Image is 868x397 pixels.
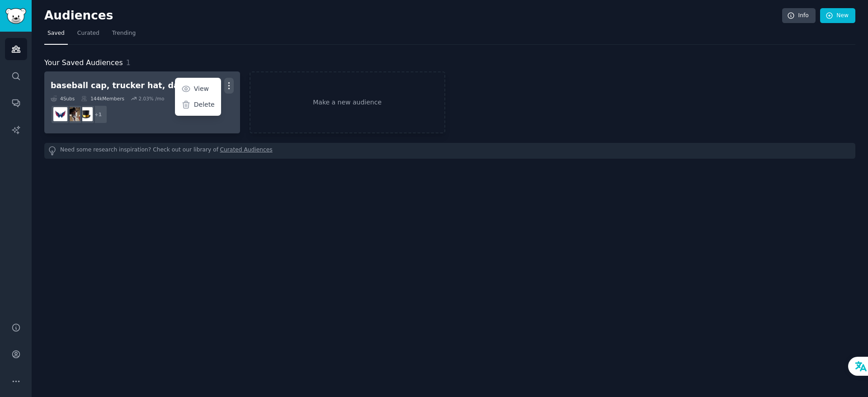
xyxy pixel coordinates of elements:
[51,95,75,102] div: 4 Sub s
[109,26,139,45] a: Trending
[74,26,103,45] a: Curated
[77,29,99,38] span: Curated
[51,80,202,91] div: baseball cap, trucker hat, dad hat
[66,107,80,121] img: CowboyHats
[81,95,124,102] div: 144k Members
[126,58,131,67] span: 1
[138,95,164,102] div: 2.03 % /mo
[44,143,855,159] div: Need some research inspiration? Check out our library of
[112,29,136,38] span: Trending
[176,80,219,99] a: View
[820,8,855,24] a: New
[194,84,209,94] p: View
[79,107,93,121] img: hats
[44,26,68,45] a: Saved
[44,71,240,133] a: baseball cap, trucker hat, dad hatViewDelete4Subs144kMembers2.03% /mo+1hatsCowboyHatscaps
[47,29,65,38] span: Saved
[250,71,445,133] a: Make a new audience
[44,57,123,69] span: Your Saved Audiences
[194,100,215,109] p: Delete
[44,9,782,23] h2: Audiences
[89,105,108,124] div: + 1
[5,8,26,24] img: GummySearch logo
[220,146,273,156] a: Curated Audiences
[782,8,816,24] a: Info
[53,107,67,121] img: caps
